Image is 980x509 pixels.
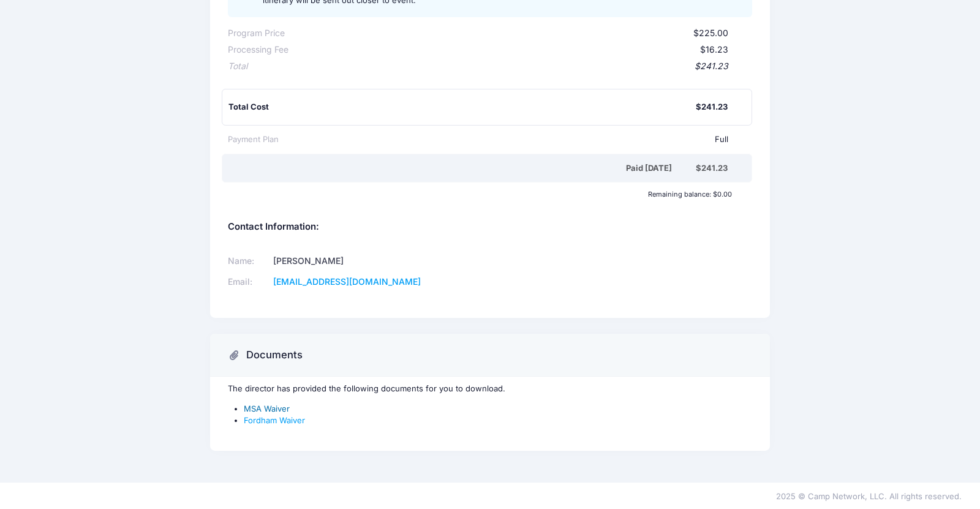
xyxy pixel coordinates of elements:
[696,162,728,175] div: $241.23
[246,349,303,361] h3: Documents
[230,162,695,175] div: Paid [DATE]
[269,251,474,271] td: [PERSON_NAME]
[273,276,421,287] a: [EMAIL_ADDRESS][DOMAIN_NAME]
[696,101,728,113] div: $241.23
[288,43,728,56] div: $16.23
[693,28,728,38] span: $225.00
[776,491,962,501] span: 2025 © Camp Network, LLC. All rights reserved.
[228,383,752,395] p: The director has provided the following documents for you to download.
[228,101,695,113] div: Total Cost
[228,27,285,40] div: Program Price
[228,43,288,56] div: Processing Fee
[247,60,728,73] div: $241.23
[244,404,290,413] a: MSA Waiver
[244,415,305,425] a: Fordham Waiver
[228,271,269,292] td: Email:
[228,222,752,233] h5: Contact Information:
[222,190,738,198] div: Remaining balance: $0.00
[228,60,247,73] div: Total
[228,251,269,271] td: Name:
[279,134,728,146] div: Full
[228,134,279,146] div: Payment Plan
